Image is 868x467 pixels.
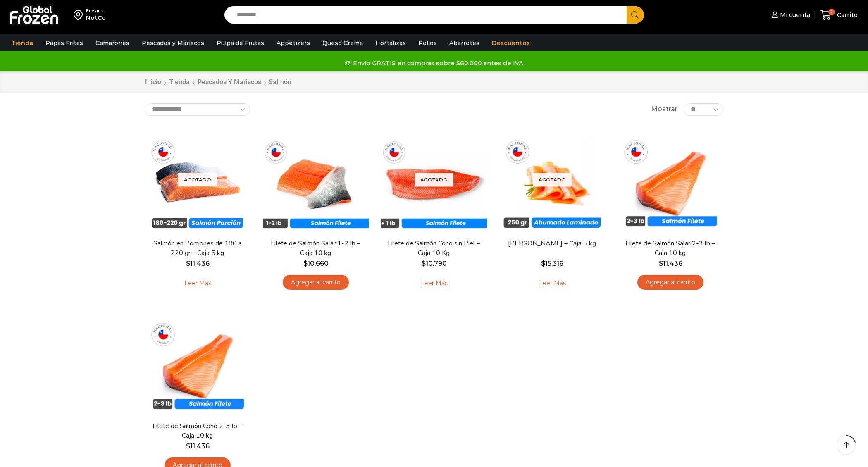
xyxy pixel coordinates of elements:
[86,14,106,22] div: NotCo
[212,35,268,51] a: Pulpa de Frutas
[778,11,810,19] span: Mi cuenta
[138,35,208,51] a: Pescados y Mariscos
[197,78,262,87] a: Pescados y Mariscos
[145,78,291,87] nav: Breadcrumb
[623,239,718,258] a: Filete de Salmón Salar 2-3 lb – Caja 10 kg
[505,239,600,248] a: [PERSON_NAME] – Caja 5 kg
[828,9,835,15] span: 2
[408,275,460,292] a: Leé más sobre “Filete de Salmón Coho sin Piel – Caja 10 Kg”
[283,275,349,290] a: Agregar al carrito: “Filete de Salmón Salar 1-2 lb – Caja 10 kg”
[169,78,190,87] a: Tienda
[422,260,426,267] span: $
[488,35,534,51] a: Descuentos
[150,239,245,258] a: Salmón en Porciones de 180 a 220 gr – Caja 5 kg
[422,260,447,267] bdi: 10.790
[186,442,210,450] bdi: 11.436
[186,260,190,267] span: $
[268,239,363,258] a: Filete de Salmón Salar 1-2 lb – Caja 10 kg
[659,260,663,267] span: $
[74,8,86,22] img: address-field-icon.svg
[659,260,682,267] bdi: 11.436
[91,35,134,51] a: Camarones
[770,7,810,23] a: Mi cuenta
[541,260,545,267] span: $
[150,422,245,441] a: Filete de Salmón Coho 2-3 lb – Caja 10 kg
[627,6,644,24] button: Search button
[526,275,579,292] a: Leé más sobre “Salmón Ahumado Laminado - Caja 5 kg”
[318,35,367,51] a: Queso Crema
[186,442,190,450] span: $
[272,35,314,51] a: Appetizers
[651,105,677,114] span: Mostrar
[186,260,210,267] bdi: 11.436
[7,35,37,51] a: Tienda
[86,8,106,14] div: Enviar a
[303,260,308,267] span: $
[445,35,484,51] a: Abarrotes
[178,173,217,186] p: Agotado
[386,239,482,258] a: Filete de Salmón Coho sin Piel – Caja 10 Kg
[533,173,572,186] p: Agotado
[41,35,87,51] a: Papas Fritas
[414,35,441,51] a: Pollos
[835,11,858,19] span: Carrito
[371,35,410,51] a: Hortalizas
[818,5,860,25] a: 2 Carrito
[637,275,703,290] a: Agregar al carrito: “Filete de Salmón Salar 2-3 lb - Caja 10 kg”
[172,275,224,292] a: Leé más sobre “Salmón en Porciones de 180 a 220 gr - Caja 5 kg”
[269,78,291,86] h1: Salmón
[541,260,563,267] bdi: 15.316
[145,78,162,87] a: Inicio
[303,260,329,267] bdi: 10.660
[145,103,250,116] select: Pedido de la tienda
[415,173,453,186] p: Agotado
